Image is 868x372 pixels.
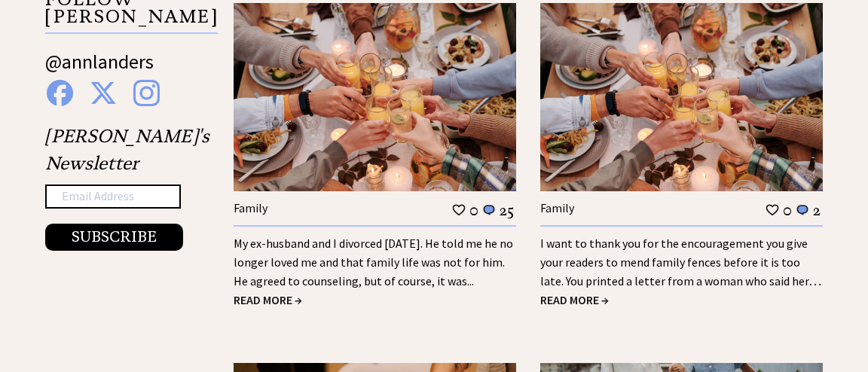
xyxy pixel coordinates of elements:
img: family.jpg [234,3,516,191]
a: My ex-husband and I divorced [DATE]. He told me he no longer loved me and that family life was no... [234,236,513,288]
a: Family [234,200,267,215]
img: heart_outline%201.png [765,203,780,217]
a: READ MORE → [234,292,302,307]
a: @annlanders [45,49,154,89]
a: READ MORE → [540,292,609,307]
button: SUBSCRIBE [45,224,183,251]
img: family.jpg [540,3,823,191]
input: Email Address [45,184,181,209]
td: 2 [812,200,821,220]
img: instagram%20blue.png [133,80,160,106]
img: heart_outline%201.png [451,203,466,217]
div: [PERSON_NAME]'s Newsletter [45,123,209,251]
a: Family [540,200,574,215]
td: 25 [499,200,515,220]
img: x%20blue.png [90,80,117,106]
img: message_round%201.png [795,203,810,217]
td: 0 [469,200,479,220]
img: facebook%20blue.png [47,80,73,106]
img: message_round%201.png [481,203,497,217]
td: 0 [782,200,793,220]
a: I want to thank you for the encouragement you give your readers to mend family fences before it i... [540,236,821,307]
